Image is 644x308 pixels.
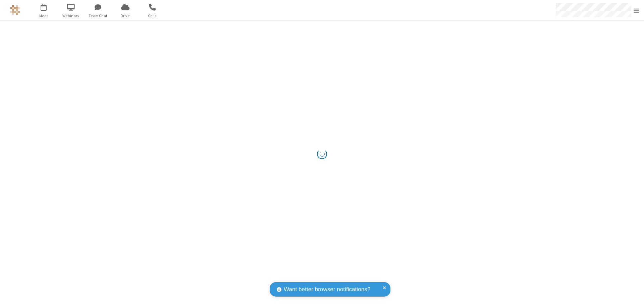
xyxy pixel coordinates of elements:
[58,13,84,19] span: Webinars
[31,13,56,19] span: Meet
[113,13,138,19] span: Drive
[10,5,20,15] img: QA Selenium DO NOT DELETE OR CHANGE
[140,13,165,19] span: Calls
[284,285,370,294] span: Want better browser notifications?
[86,13,111,19] span: Team Chat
